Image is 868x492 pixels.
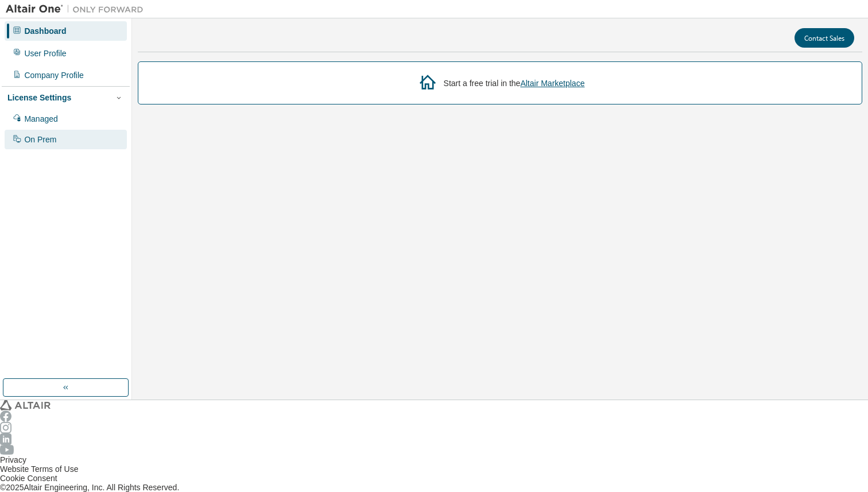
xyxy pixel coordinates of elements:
div: Company Profile [24,71,84,80]
div: Managed [24,114,57,123]
div: Start a free trial in the [444,79,585,88]
div: License Settings [7,93,71,102]
img: Altair One [6,3,149,15]
div: User Profile [24,49,66,58]
a: Altair Marketplace [520,79,584,88]
div: Dashboard [24,26,66,36]
button: Contact Sales [795,28,854,48]
div: On Prem [24,135,56,144]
